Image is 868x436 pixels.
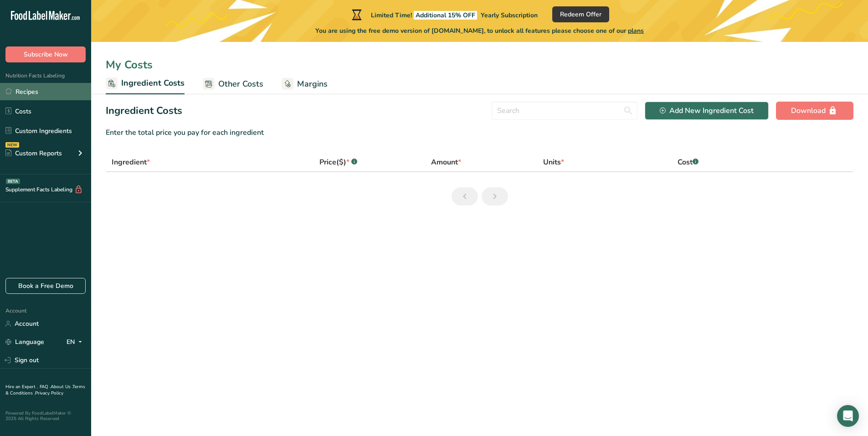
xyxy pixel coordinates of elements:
div: NEW [5,142,19,148]
button: Add New Ingredient Cost [645,102,769,120]
div: Price($) [319,157,357,168]
div: Cost [678,157,699,168]
a: Hire an Expert . [5,384,38,390]
a: Language [5,334,44,350]
span: Other Costs [218,78,263,90]
div: Amount [431,157,461,168]
div: EN [67,337,86,348]
button: Redeem Offer [552,6,609,22]
div: Ingredient [112,157,150,168]
div: Powered By FoodLabelMaker © 2025 All Rights Reserved [5,410,86,421]
span: Subscribe Now [24,50,68,59]
h2: Ingredient Costs [106,103,182,118]
button: Subscribe Now [5,46,86,62]
a: Terms & Conditions . [5,384,85,396]
span: Additional 15% OFF [414,11,477,20]
a: FAQ . [40,384,51,390]
input: Search [492,102,637,120]
span: plans [628,26,644,35]
span: Yearly Subscription [481,11,538,20]
div: Open Intercom Messenger [837,405,859,427]
span: You are using the free demo version of [DOMAIN_NAME], to unlock all features please choose one of... [315,26,644,36]
a: Margins [282,74,328,94]
a: Other Costs [203,74,263,94]
button: Download [776,102,853,120]
a: Privacy Policy [35,390,63,396]
div: Units [543,157,564,168]
div: BETA [6,179,20,184]
a: Ingredient Costs [106,73,185,95]
span: Redeem Offer [560,10,601,19]
div: Enter the total price you pay for each ingredient [106,127,853,138]
div: Custom Reports [5,149,62,158]
div: My Costs [91,56,868,73]
div: Add New Ingredient Cost [660,105,754,116]
a: Next page [482,187,508,205]
span: Ingredient Costs [121,77,185,89]
span: Margins [297,78,328,90]
a: Book a Free Demo [5,278,86,294]
div: Download [791,105,838,116]
a: Previous page [452,187,478,205]
div: Limited Time! [350,9,538,20]
a: About Us . [51,384,72,390]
